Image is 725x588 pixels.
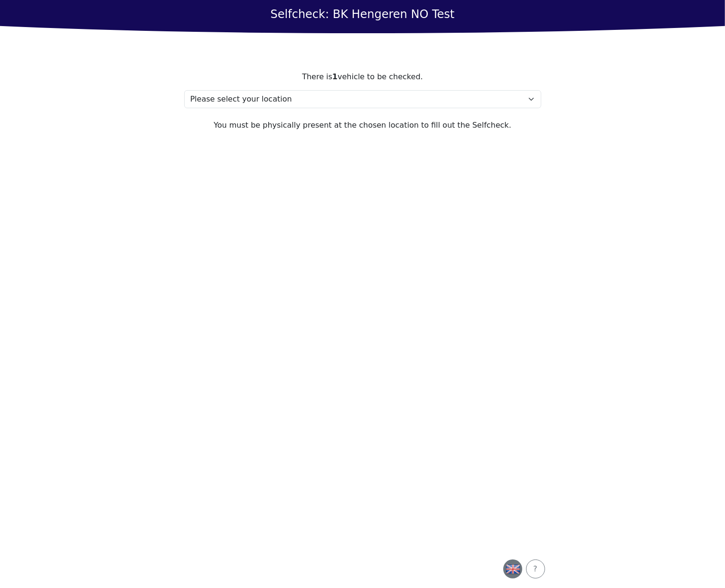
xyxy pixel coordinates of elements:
[332,72,338,81] strong: 1
[184,120,541,131] p: You must be physically present at the chosen location to fill out the Selfcheck.
[271,8,455,21] h1: Selfcheck: BK Hengeren NO Test
[506,562,520,576] img: 7AiV5eXjk7o66Ll2Qd7VA2nvzvBHmZ09wKvcuKioqoeqkQUNYKJpLSiQntST+zvVdwszkbiSezvVdQm6T93i3AP4FyPKsWKay...
[526,560,545,579] button: ?
[184,71,541,83] div: There is vehicle to be checked.
[532,563,539,575] div: ?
